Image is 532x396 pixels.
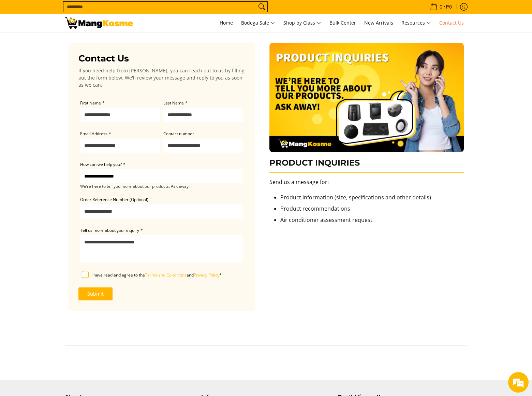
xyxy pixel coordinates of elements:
small: We’re here to tell you more about our products. Ask away! [80,185,243,188]
li: Air conditioner assessment request [280,216,464,227]
a: Home [216,14,236,32]
li: Product recommendations [280,204,464,216]
span: • [428,3,454,11]
span: Contact number [163,131,194,137]
a: Terms and Conditions [145,272,187,278]
span: Last Name [163,100,184,106]
span: Home [220,19,233,26]
a: New Arrivals [361,14,397,32]
nav: Main Menu [140,14,467,32]
a: Resources [398,14,434,32]
li: Product information (size, specifications and other details) [280,193,464,204]
a: Contact Us [436,14,467,32]
a: Shop by Class [280,14,325,32]
span: Shop by Class [283,19,321,27]
span: ₱0 [445,4,453,9]
a: Bulk Center [326,14,359,32]
span: Tell us more about your inquiry [80,227,139,233]
span: I have read and agree to the and [91,272,219,278]
a: Privacy Policy [194,272,219,278]
span: Order Reference Number (Optional) [80,197,148,202]
span: 0 [439,4,443,9]
p: Send us a message for: [269,178,464,193]
span: First Name [80,100,101,106]
button: Submit [78,287,113,300]
p: If you need help from [PERSON_NAME], you can reach out to us by filling out the form below. We'll... [78,67,245,88]
h3: Contact Us [78,53,245,64]
h3: PRODUCT INQUIRIES [269,158,464,173]
span: Email Address [80,131,107,137]
button: Search [256,2,267,12]
a: Bodega Sale [238,14,279,32]
img: Contact Us Today! l Mang Kosme - Home Appliance Warehouse Sale [65,17,133,29]
span: Bulk Center [329,19,356,26]
span: New Arrivals [364,19,393,26]
span: How can we help you? [80,161,122,167]
span: Resources [401,19,431,27]
span: Bodega Sale [241,19,275,27]
span: Contact Us [439,19,464,26]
